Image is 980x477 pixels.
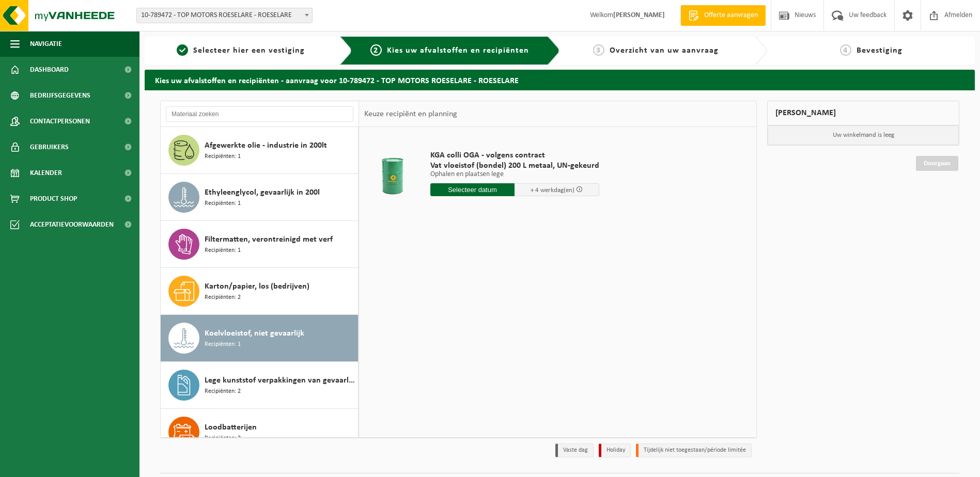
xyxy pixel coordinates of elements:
p: Ophalen en plaatsen lege [430,171,599,178]
span: 4 [840,44,851,56]
span: 1 [177,44,188,56]
span: Gebruikers [30,134,69,160]
span: Ethyleenglycol, gevaarlijk in 200l [205,186,320,199]
a: 1Selecteer hier een vestiging [150,44,332,57]
a: Doorgaan [916,156,958,171]
span: Recipiënten: 2 [205,434,241,443]
span: Recipiënten: 1 [205,199,241,209]
span: Vat vloeistof (bondel) 200 L metaal, UN-gekeurd [430,161,599,171]
span: KGA colli OGA - volgens contract [430,150,599,161]
button: Lege kunststof verpakkingen van gevaarlijke stoffen Recipiënten: 2 [161,362,359,409]
span: 10-789472 - TOP MOTORS ROESELARE - ROESELARE [136,8,313,23]
input: Materiaal zoeken [166,106,353,122]
span: Recipiënten: 1 [205,152,241,162]
span: Kies uw afvalstoffen en recipiënten [387,46,529,55]
span: Bevestiging [857,46,903,55]
span: Overzicht van uw aanvraag [610,46,719,55]
span: Loodbatterijen [205,421,257,434]
span: Filtermatten, verontreinigd met verf [205,233,333,246]
button: Loodbatterijen Recipiënten: 2 [161,409,359,456]
span: Bedrijfsgegevens [30,83,90,108]
button: Afgewerkte olie - industrie in 200lt Recipiënten: 1 [161,127,359,174]
span: 3 [593,44,604,56]
span: Afgewerkte olie - industrie in 200lt [205,139,327,152]
li: Holiday [599,443,631,457]
span: Lege kunststof verpakkingen van gevaarlijke stoffen [205,374,355,387]
strong: [PERSON_NAME] [613,11,665,19]
span: Navigatie [30,31,62,57]
span: Recipiënten: 1 [205,246,241,256]
a: Offerte aanvragen [680,5,766,26]
p: Uw winkelmand is leeg [768,125,959,145]
span: Karton/papier, los (bedrijven) [205,280,309,293]
span: + 4 werkdag(en) [531,187,574,194]
span: Recipiënten: 2 [205,387,241,396]
input: Selecteer datum [430,183,515,196]
span: Recipiënten: 1 [205,340,241,349]
iframe: chat widget [5,454,173,477]
span: 2 [370,44,382,56]
span: Koelvloeistof, niet gevaarlijk [205,327,304,340]
span: 10-789472 - TOP MOTORS ROESELARE - ROESELARE [137,8,312,23]
span: Dashboard [30,57,69,83]
span: Contactpersonen [30,108,90,134]
button: Koelvloeistof, niet gevaarlijk Recipiënten: 1 [161,315,359,362]
div: [PERSON_NAME] [767,101,959,125]
span: Selecteer hier een vestiging [193,46,305,55]
li: Tijdelijk niet toegestaan/période limitée [636,443,752,457]
span: Recipiënten: 2 [205,293,241,303]
span: Kalender [30,160,62,186]
button: Ethyleenglycol, gevaarlijk in 200l Recipiënten: 1 [161,174,359,221]
li: Vaste dag [555,443,594,457]
div: Keuze recipiënt en planning [359,101,462,127]
button: Filtermatten, verontreinigd met verf Recipiënten: 1 [161,221,359,268]
h2: Kies uw afvalstoffen en recipiënten - aanvraag voor 10-789472 - TOP MOTORS ROESELARE - ROESELARE [145,70,975,90]
span: Acceptatievoorwaarden [30,212,114,237]
button: Karton/papier, los (bedrijven) Recipiënten: 2 [161,268,359,315]
span: Product Shop [30,186,77,212]
span: Offerte aanvragen [702,10,760,21]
